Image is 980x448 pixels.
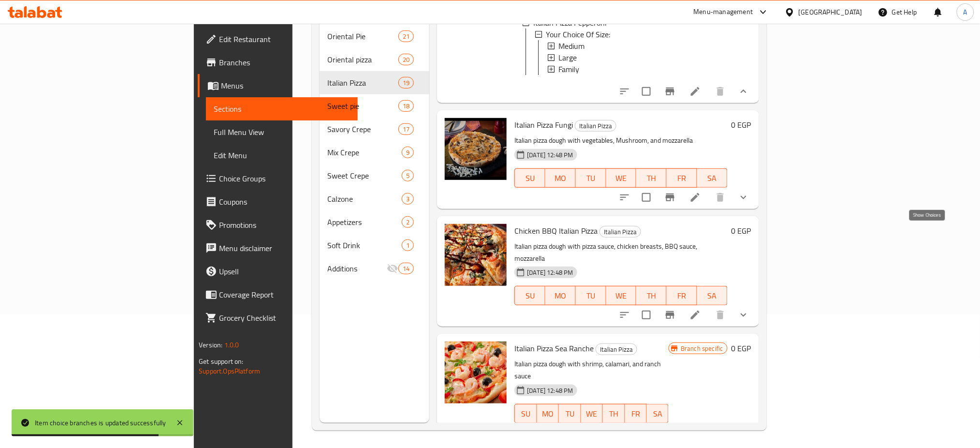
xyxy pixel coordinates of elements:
span: SU [519,407,533,421]
button: WE [581,404,603,423]
button: TU [559,404,581,423]
span: WE [610,171,633,185]
span: MO [541,407,555,421]
div: Oriental pizza [327,54,398,65]
button: delete [709,186,732,209]
button: show more [732,80,755,103]
span: SU [519,171,541,185]
span: Italian Pizza Fungi [514,118,573,132]
span: SA [701,171,724,185]
button: delete [709,80,732,103]
span: Additions [327,263,387,274]
div: items [398,123,414,135]
button: sort-choices [613,186,636,209]
span: 5 [402,171,413,180]
span: 9 [402,148,413,157]
span: SU [519,289,541,303]
span: SA [701,289,724,303]
div: Italian Pizza [600,226,641,238]
svg: Show Choices [738,309,749,321]
span: 2 [402,218,413,227]
div: Soft Drink [327,239,402,251]
div: Sweet pie18 [320,94,429,118]
span: TU [580,171,602,185]
div: Italian Pizza [596,343,637,355]
div: Sweet Crepe [327,170,402,181]
h6: 0 EGP [731,342,751,355]
span: Select to update [636,305,657,325]
span: A [964,7,967,17]
span: Upsell [219,266,350,277]
span: [DATE] 12:48 PM [523,386,577,395]
button: TU [576,286,606,305]
span: Select to update [636,81,657,102]
a: Edit menu item [689,192,701,203]
span: Menus [221,80,350,91]
div: items [402,170,414,181]
div: items [398,54,414,65]
div: items [398,77,414,89]
a: Promotions [198,213,358,237]
div: Mix Crepe9 [320,141,429,164]
span: WE [610,289,633,303]
a: Edit menu item [689,86,701,97]
a: Menus [198,74,358,97]
span: Select to update [636,187,657,208]
a: Menu disclaimer [198,237,358,260]
button: Branch-specific-item [658,186,682,209]
button: sort-choices [613,421,636,445]
span: Full Menu View [214,126,350,138]
button: TH [603,404,625,423]
span: MO [549,171,572,185]
span: 19 [399,78,413,88]
button: SU [514,168,545,188]
span: TH [640,171,663,185]
button: SA [697,168,728,188]
a: Coupons [198,190,358,213]
div: Italian Pizza [327,77,398,89]
span: 3 [402,194,413,204]
span: 1 [402,241,413,250]
a: Support.OpsPlatform [199,365,260,377]
span: 20 [399,55,413,64]
button: FR [667,168,697,188]
a: Grocery Checklist [198,306,358,329]
button: MO [537,404,559,423]
a: Full Menu View [206,120,358,144]
span: FR [629,407,643,421]
span: Oriental Pie [327,30,398,42]
button: show more [732,421,755,445]
span: Select to update [636,423,657,443]
button: delete [709,303,732,327]
span: Menu disclaimer [219,242,350,254]
button: WE [606,286,637,305]
span: Promotions [219,219,350,231]
span: 1.0.0 [224,339,239,351]
div: items [398,100,414,112]
h6: 0 EGP [731,224,751,238]
span: Version: [199,339,222,351]
span: Large [558,52,577,63]
p: Italian pizza dough with pizza sauce, chicken breasts, BBQ sauce, mozzarella [514,240,727,265]
button: WE [606,168,637,188]
button: TU [576,168,606,188]
div: Calzone3 [320,187,429,210]
div: Sweet Crepe5 [320,164,429,187]
span: Sweet pie [327,100,398,112]
div: items [402,239,414,251]
span: Mix Crepe [327,147,402,158]
span: 21 [399,32,413,41]
span: Choice Groups [219,173,350,184]
span: TH [607,407,621,421]
span: Italian Pizza Sea Ranche [514,341,594,356]
button: Branch-specific-item [658,80,682,103]
div: Italian Pizza [575,120,616,132]
button: show more [732,303,755,327]
span: Grocery Checklist [219,312,350,324]
img: Italian Pizza Fungi [445,118,507,180]
span: WE [585,407,599,421]
a: Edit Menu [206,144,358,167]
a: Choice Groups [198,167,358,190]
